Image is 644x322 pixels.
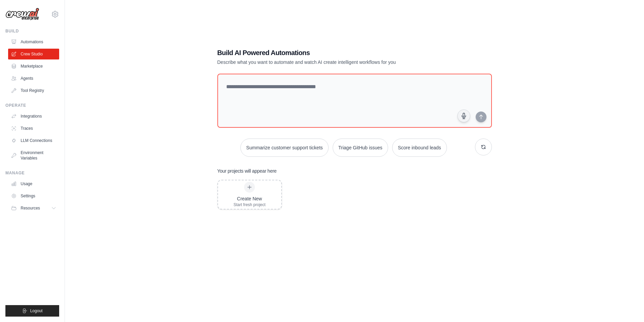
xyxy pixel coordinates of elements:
[8,85,59,96] a: Tool Registry
[5,170,59,176] div: Manage
[240,139,328,157] button: Summarize customer support tickets
[8,73,59,84] a: Agents
[475,139,492,155] button: Get new suggestions
[8,49,59,59] a: Crew Studio
[8,111,59,122] a: Integrations
[392,139,447,157] button: Score inbound leads
[234,202,266,207] div: Start fresh project
[21,205,40,211] span: Resources
[30,308,43,314] span: Logout
[234,195,266,202] div: Create New
[8,147,59,164] a: Environment Variables
[8,178,59,189] a: Usage
[8,203,59,214] button: Resources
[8,36,59,47] a: Automations
[5,28,59,34] div: Build
[5,8,39,21] img: Logo
[8,135,59,146] a: LLM Connections
[5,103,59,108] div: Operate
[457,109,470,122] button: Click to speak your automation idea
[8,61,59,72] a: Marketplace
[217,59,445,66] p: Describe what you want to automate and watch AI create intelligent workflows for you
[5,305,59,317] button: Logout
[8,123,59,134] a: Traces
[333,139,388,157] button: Triage GitHub issues
[217,168,277,174] h3: Your projects will appear here
[8,191,59,201] a: Settings
[217,48,445,57] h1: Build AI Powered Automations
